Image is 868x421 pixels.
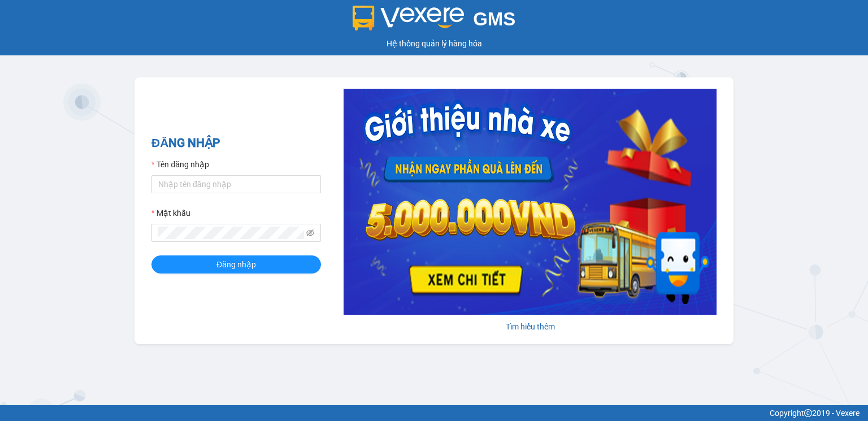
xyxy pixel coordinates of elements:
[151,207,190,219] label: Mật khẩu
[216,258,256,271] span: Đăng nhập
[344,89,717,315] img: banner-0
[151,175,321,193] input: Tên đăng nhập
[158,227,304,239] input: Mật khẩu
[151,255,321,274] button: Đăng nhập
[151,134,321,153] h2: ĐĂNG NHẬP
[3,37,865,50] div: Hệ thống quản lý hàng hóa
[353,17,516,26] a: GMS
[151,158,209,171] label: Tên đăng nhập
[344,320,717,333] div: Tìm hiểu thêm
[306,229,314,237] span: eye-invisible
[804,409,812,417] span: copyright
[353,6,465,31] img: logo 2
[8,407,860,419] div: Copyright 2019 - Vexere
[473,8,515,29] span: GMS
